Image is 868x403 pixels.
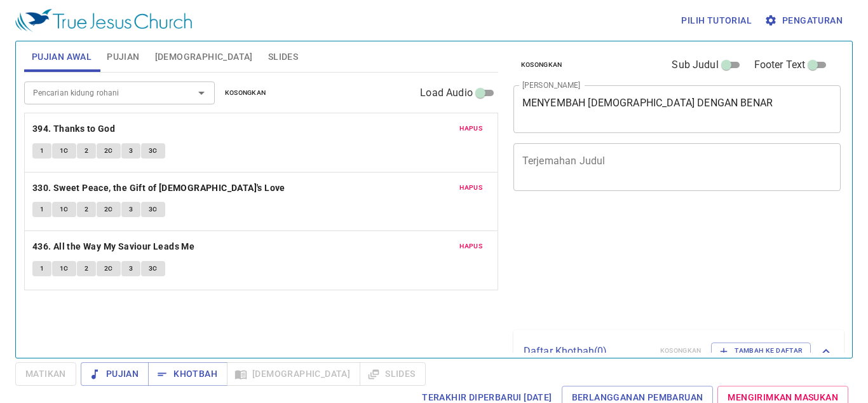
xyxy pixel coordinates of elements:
button: 3c [141,202,165,217]
span: 3 [129,204,133,215]
span: Hapus [459,123,482,134]
button: Hapus [452,239,490,254]
span: 3C [149,263,158,274]
div: Daftar Khotbah(0)KosongkanTambah ke Daftar [513,330,844,372]
button: Open [193,84,210,102]
b: 330. Sweet Peace, the Gift of [DEMOGRAPHIC_DATA]'s Love [32,180,285,196]
span: 1C [60,145,69,157]
button: 1c [52,202,76,217]
button: 2c [97,202,121,217]
p: Daftar Khotbah ( 0 ) [524,344,650,359]
button: 3C [141,143,165,159]
span: 3 [129,263,133,274]
button: 394. Thanks to God [32,121,118,137]
span: 3c [149,204,158,215]
span: 2C [104,145,113,157]
span: Sub Judul [672,57,718,73]
span: 2 [85,145,88,157]
span: 1 [40,145,44,157]
button: Khotbah [148,362,227,386]
b: 436. All the Way My Saviour Leads Me [32,239,194,255]
span: Pengaturan [767,13,843,29]
button: Pujian [81,362,149,386]
button: 3C [141,261,165,276]
textarea: MENYEMBAH [DEMOGRAPHIC_DATA] DENGAN BENAR [522,97,832,121]
button: 3 [121,202,140,217]
button: Hapus [452,121,490,136]
button: 2 [77,143,96,159]
span: [DEMOGRAPHIC_DATA] [155,49,253,65]
button: 2C [97,261,121,276]
button: 3 [121,261,140,276]
span: Kosongkan [225,87,266,99]
button: Hapus [452,180,490,195]
img: True Jesus Church [15,9,192,32]
button: 1 [32,202,51,217]
span: Kosongkan [521,59,562,71]
span: Footer Text [754,57,806,73]
button: 1 [32,143,51,159]
button: Tambah ke Daftar [711,343,811,359]
span: Slides [268,49,298,65]
button: 2 [77,202,96,217]
span: Hapus [459,182,482,194]
span: 1c [60,204,69,215]
span: 1 [40,263,44,274]
button: 1C [52,143,76,159]
span: Pujian Awal [32,49,92,65]
button: Kosongkan [513,57,570,73]
span: Hapus [459,241,482,252]
span: 3C [149,145,158,157]
span: Khotbah [158,366,217,382]
span: 2c [104,204,113,215]
span: Pujian [91,366,139,382]
button: 1 [32,261,51,276]
span: 2 [85,263,88,274]
button: 1C [52,261,76,276]
iframe: from-child [508,204,777,325]
span: 1C [60,263,69,274]
button: Kosongkan [217,85,274,101]
span: Pilih tutorial [681,13,752,29]
span: 2C [104,263,113,274]
span: 2 [85,204,88,215]
button: 330. Sweet Peace, the Gift of [DEMOGRAPHIC_DATA]'s Love [32,180,287,196]
button: 2 [77,261,96,276]
span: Load Audio [420,85,473,101]
button: 2C [97,143,121,159]
button: Pengaturan [762,9,848,32]
span: 3 [129,145,133,157]
button: 436. All the Way My Saviour Leads Me [32,239,197,255]
span: Pujian [107,49,139,65]
button: 3 [121,143,140,159]
b: 394. Thanks to God [32,121,115,137]
button: Pilih tutorial [676,9,757,32]
span: 1 [40,204,44,215]
span: Tambah ke Daftar [719,345,803,357]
